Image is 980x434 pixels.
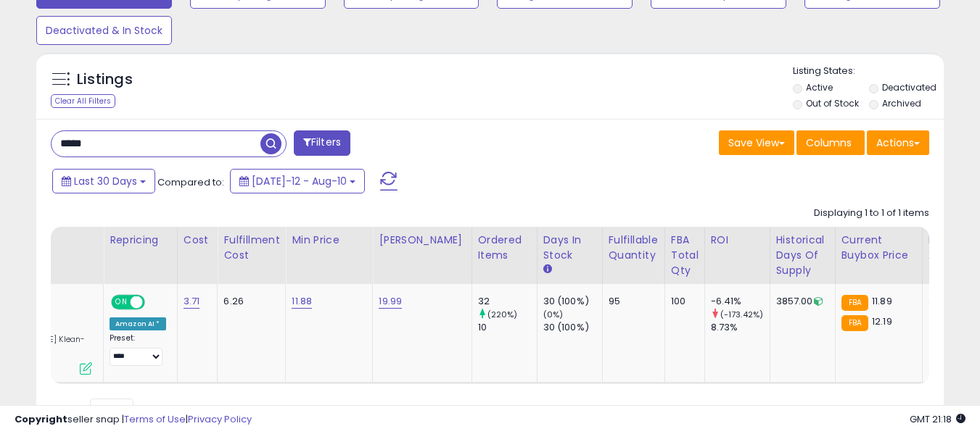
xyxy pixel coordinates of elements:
span: 2025-09-10 21:18 GMT [910,412,965,426]
a: 11.88 [292,294,312,309]
small: (220%) [487,309,518,320]
label: Deactivated [882,81,936,93]
div: Repricing [110,233,171,248]
span: ON [112,296,131,309]
div: Historical Days Of Supply [776,233,829,278]
div: Clear All Filters [51,94,115,108]
span: [DATE]-12 - Aug-10 [252,174,347,188]
div: ROI [711,233,764,248]
div: Displaying 1 to 1 of 1 items [814,206,929,220]
button: Actions [867,130,929,155]
div: Preset: [110,333,166,366]
button: Last 30 Days [52,169,155,193]
span: OFF [143,296,166,309]
div: Cost [184,233,212,248]
small: FBA [841,315,868,331]
button: [DATE]-12 - Aug-10 [230,169,365,193]
div: 30 (100%) [543,295,602,308]
div: 32 [478,295,537,308]
div: 8.73% [711,321,770,334]
div: 30 (100%) [543,321,602,334]
span: Last 30 Days [74,174,137,188]
div: Min Price [292,233,366,248]
div: Amazon AI * [110,317,166,330]
a: Privacy Policy [188,412,252,426]
label: Archived [882,97,921,109]
div: -6.41% [711,295,770,308]
span: 12.19 [872,314,892,328]
a: Terms of Use [124,412,186,426]
h5: Listings [77,70,133,90]
div: 95 [609,295,654,308]
small: (-173.42%) [720,309,764,320]
small: FBA [841,295,868,311]
button: Save View [719,130,794,155]
div: 35% [928,295,976,308]
div: seller snap | | [15,413,252,427]
button: Columns [796,130,865,155]
p: Listing States: [793,64,944,78]
small: Days In Stock. [543,263,552,276]
label: Out of Stock [806,97,859,109]
button: Filters [294,130,350,156]
div: 100 [671,295,693,308]
span: Show: entries [62,404,166,417]
div: FBA Total Qty [671,233,699,278]
div: 6.26 [223,295,274,308]
div: Fulfillment Cost [223,233,279,263]
div: Days In Stock [543,233,596,263]
div: [PERSON_NAME] [379,233,465,248]
div: 10 [478,321,537,334]
label: Active [806,81,833,93]
span: 11.89 [872,294,892,308]
div: 3857.00 [776,295,824,308]
a: 3.71 [184,294,200,309]
a: 19.99 [379,294,402,309]
strong: Copyright [15,412,67,426]
div: Fulfillable Quantity [609,233,659,263]
button: Deactivated & In Stock [36,16,172,45]
div: Current Buybox Price [841,233,916,263]
span: Compared to: [157,175,224,189]
span: Columns [806,135,852,150]
small: (0%) [543,309,564,320]
div: Ordered Items [478,233,531,263]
